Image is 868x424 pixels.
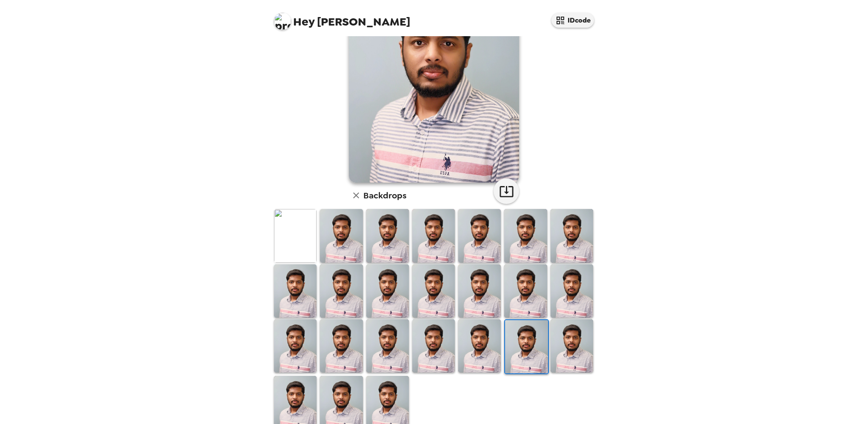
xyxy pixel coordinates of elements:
[293,14,314,29] span: Hey
[363,189,406,202] h6: Backdrops
[551,13,594,28] button: IDcode
[274,13,291,30] img: profile pic
[274,209,317,262] img: Original
[274,9,410,28] span: [PERSON_NAME]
